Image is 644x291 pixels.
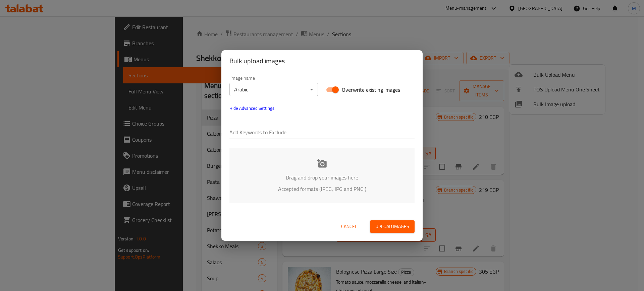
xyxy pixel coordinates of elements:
h2: Bulk upload images [229,56,415,66]
p: Accepted formats (JPEG, JPG and PNG ) [239,185,405,193]
span: Overwrite existing images [342,86,400,94]
span: Cancel [341,222,357,231]
div: Arabic [229,83,318,96]
p: Drag and drop your images here [239,173,405,181]
button: Upload images [370,220,415,233]
button: show more [225,100,278,116]
button: Cancel [338,220,360,233]
span: Hide Advanced Settings [229,104,274,112]
span: Upload images [375,222,409,231]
